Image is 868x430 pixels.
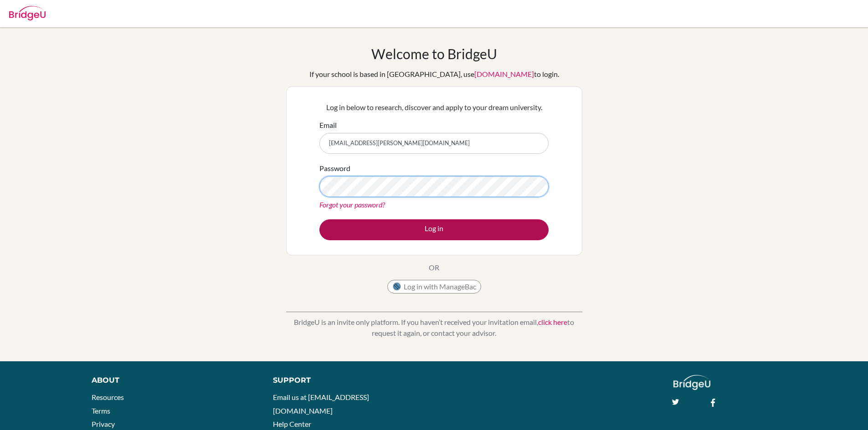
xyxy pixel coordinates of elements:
a: Terms [92,406,110,415]
a: Resources [92,393,124,401]
a: Email us at [EMAIL_ADDRESS][DOMAIN_NAME] [273,393,369,415]
div: Support [273,375,423,386]
div: If your school is based in [GEOGRAPHIC_DATA], use to login. [309,69,559,80]
img: Bridge-U [9,6,46,20]
label: Email [319,120,337,131]
a: [DOMAIN_NAME] [474,70,534,78]
a: Forgot your password? [319,200,385,209]
button: Log in with ManageBac [387,280,481,293]
img: logo_white@2x-f4f0deed5e89b7ecb1c2cc34c3e3d731f90f0f143d5ea2071677605dd97b5244.png [673,375,710,390]
h1: Welcome to BridgeU [371,46,497,62]
p: OR [429,262,439,273]
a: click here [538,318,567,326]
a: Privacy [92,420,115,428]
a: Help Center [273,420,311,428]
div: About [92,375,252,386]
p: Log in below to research, discover and apply to your dream university. [319,102,549,113]
p: BridgeU is an invite only platform. If you haven’t received your invitation email, to request it ... [286,317,582,339]
button: Log in [319,219,549,240]
label: Password [319,163,350,174]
